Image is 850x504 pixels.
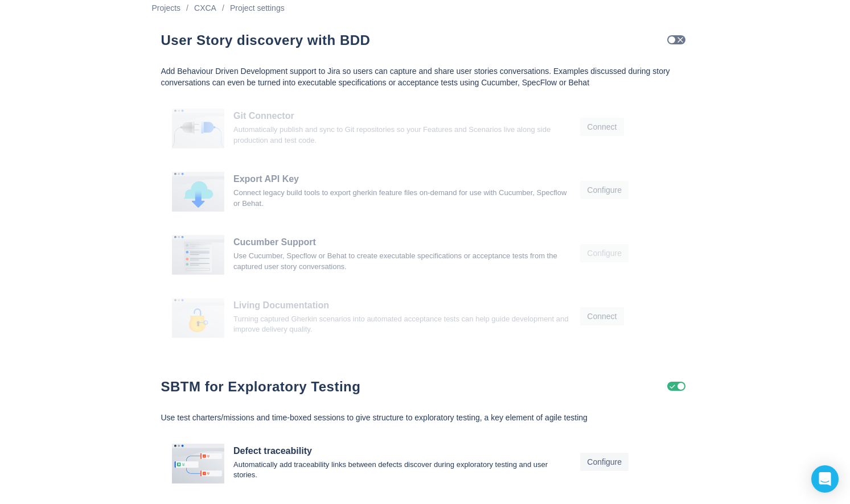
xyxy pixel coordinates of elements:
[233,235,571,249] h3: Cucumber Support
[172,298,224,338] img: e52e3d1eb0d6909af0b0184d9594f73b.png
[580,244,629,262] button: Configure
[580,453,629,471] button: Configure
[233,460,571,481] p: Automatically add traceability links between defects discover during exploratory testing and user...
[233,172,571,186] h3: Export API Key
[161,66,689,89] p: Add Behaviour Driven Development support to Jira so users can capture and share user stories conv...
[230,1,285,15] a: Project settings
[233,188,571,209] p: Connect legacy build tools to export gherkin feature files on-demand for use with Cucumber, Specf...
[172,172,224,212] img: 2y333a7zPOGPUgP98Dt6g889MBDDz38N21tVM8cWutFAAAAAElFTkSuQmCC
[172,109,224,148] img: frLO3nNNOywAAAABJRU5ErkJggg==
[216,1,230,15] div: /
[668,382,677,391] span: Uncheck
[587,118,617,136] span: Connect
[233,444,571,458] h3: Defect traceability
[172,235,224,275] img: vhH2hqtHqhtfwMUtl0c5csJQQAAAABJRU5ErkJggg==
[587,244,622,262] span: Configure
[161,412,689,424] p: Use test charters/missions and time-boxed sessions to give structure to exploratory testing, a ke...
[161,32,599,49] h1: User Story discovery with BDD
[233,314,571,335] p: Turning captured Gherkin scenarios into automated acceptance tests can help guide development and...
[194,1,216,15] a: CXCA
[580,307,623,325] button: Connect
[587,181,622,199] span: Configure
[233,125,571,146] p: Automatically publish and sync to Git repositories so your Features and Scenarios live along side...
[233,109,571,123] h3: Git Connector
[180,1,194,15] div: /
[676,35,685,44] span: Check
[587,453,622,471] span: Configure
[587,307,617,325] span: Connect
[811,465,839,493] div: Open Intercom Messenger
[580,118,623,136] button: Connect
[151,1,180,15] a: Projects
[161,378,599,395] h1: SBTM for Exploratory Testing
[580,181,629,199] button: Configure
[233,251,571,272] p: Use Cucumber, Specflow or Behat to create executable specifications or acceptance tests from the ...
[233,298,571,312] h3: Living Documentation
[172,444,224,484] img: PwwcOHj34BvnjR0StUHUAAAAAASUVORK5CYII=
